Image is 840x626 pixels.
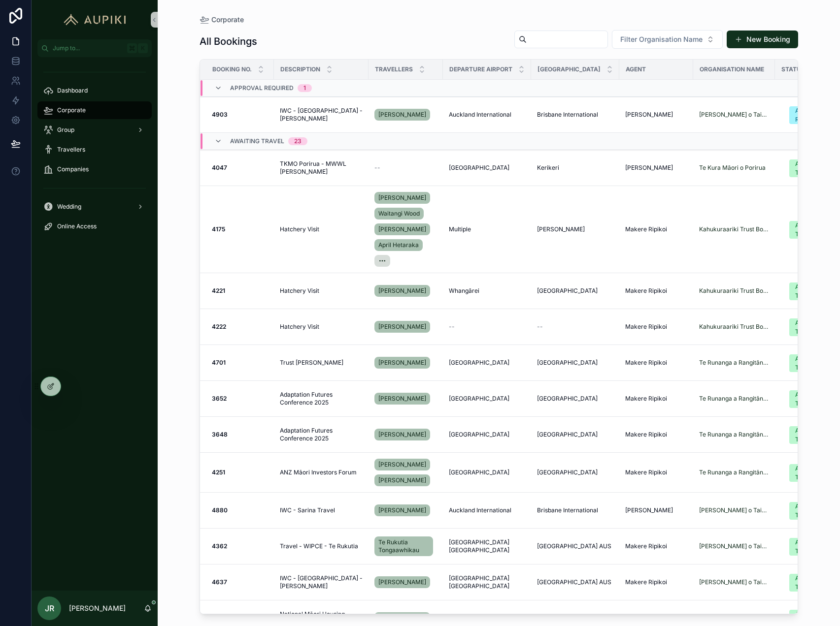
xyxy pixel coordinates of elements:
[449,538,525,554] a: [GEOGRAPHIC_DATA] [GEOGRAPHIC_DATA]
[212,225,268,233] a: 4175
[378,359,426,367] span: [PERSON_NAME]
[378,461,426,469] span: [PERSON_NAME]
[699,323,769,331] a: Kahukuraariki Trust Board
[212,431,268,438] a: 3648
[374,536,433,556] a: Te Rukutia Tongaawhikau
[280,287,363,295] a: Hatchery Visit
[537,111,598,119] span: Brisbane International
[795,354,821,372] div: Awaiting Travel
[699,111,769,119] span: [PERSON_NAME] o Tainui
[37,82,152,99] a: Dashboard
[449,431,525,438] a: [GEOGRAPHIC_DATA]
[69,603,126,613] p: [PERSON_NAME]
[625,578,687,586] a: Makere Ripikoi
[57,203,81,211] span: Wedding
[795,390,821,408] div: Awaiting Travel
[212,164,227,171] strong: 4047
[795,538,821,556] div: Awaiting Travel
[212,65,252,73] span: Booking No.
[625,431,667,438] span: Makere Ripikoi
[212,164,268,172] a: 4047
[280,542,363,550] a: Travel - WIPCE - Te Rukutia
[537,506,598,514] span: Brisbane International
[57,165,89,173] span: Companies
[625,395,667,403] span: Makere Ripikoi
[537,469,598,476] span: [GEOGRAPHIC_DATA]
[280,391,363,407] a: Adaptation Futures Conference 2025
[230,137,284,145] span: Awaiting Travel
[200,15,244,25] a: Corporate
[374,321,430,333] a: [PERSON_NAME]
[699,395,769,403] span: Te Runanga a Rangitāne o Wairau
[57,87,88,94] span: Dashboard
[449,323,525,331] a: --
[280,323,319,331] span: Hatchery Visit
[612,30,723,49] button: Select Button
[374,223,430,235] a: [PERSON_NAME]
[449,287,479,295] span: Whangārei
[781,65,805,73] span: Status
[280,610,363,626] span: National Māori Housing Conference
[374,504,430,516] a: [PERSON_NAME]
[212,225,225,233] strong: 4175
[375,65,413,73] span: Travellers
[537,359,598,367] span: [GEOGRAPHIC_DATA]
[37,141,152,158] a: Travellers
[212,431,228,438] strong: 3648
[303,84,306,92] div: 1
[537,542,613,550] a: [GEOGRAPHIC_DATA] AUS
[280,65,320,73] span: Description
[378,225,426,233] span: [PERSON_NAME]
[374,192,430,204] a: [PERSON_NAME]
[699,469,769,476] a: Te Runanga a Rangitāne o Wairau
[32,57,158,248] div: scrollable content
[625,111,687,119] a: [PERSON_NAME]
[200,34,257,48] h1: All Bookings
[537,359,613,367] a: [GEOGRAPHIC_DATA]
[374,429,430,440] a: [PERSON_NAME]
[378,431,426,438] span: [PERSON_NAME]
[699,542,769,550] a: [PERSON_NAME] o Tainui
[280,160,363,176] span: TKMO Porirua - MWWL [PERSON_NAME]
[626,65,646,73] span: Agent
[727,31,798,48] button: New Booking
[449,395,509,403] span: [GEOGRAPHIC_DATA]
[374,391,437,407] a: [PERSON_NAME]
[280,506,335,514] span: IWC - Sarina Travel
[37,121,152,139] a: Group
[537,395,598,403] span: [GEOGRAPHIC_DATA]
[625,225,667,233] span: Makere Ripikoi
[699,506,769,514] span: [PERSON_NAME] o Tainui
[212,359,226,366] strong: 4701
[699,431,769,438] a: Te Runanga a Rangitāne o Wairau
[280,225,363,233] a: Hatchery Visit
[53,44,123,52] span: Jump to...
[625,431,687,438] a: Makere Ripikoi
[625,578,667,586] span: Makere Ripikoi
[537,469,613,476] a: [GEOGRAPHIC_DATA]
[212,542,227,550] strong: 4362
[374,239,423,251] a: April Hetaraka
[795,159,821,177] div: Awaiting Travel
[280,542,358,550] span: Travel - WIPCE - Te Rukutia
[280,359,343,367] span: Trust [PERSON_NAME]
[374,574,437,590] a: [PERSON_NAME]
[139,44,147,52] span: K
[625,287,667,295] span: Makere Ripikoi
[449,323,455,331] span: --
[625,542,687,550] a: Makere Ripikoi
[795,282,821,300] div: Awaiting Travel
[378,323,426,331] span: [PERSON_NAME]
[374,457,437,488] a: [PERSON_NAME][PERSON_NAME]
[378,111,426,119] span: [PERSON_NAME]
[212,111,268,119] a: 4903
[699,287,769,295] a: Kahukuraariki Trust Board
[537,431,613,438] a: [GEOGRAPHIC_DATA]
[212,578,268,586] a: 4637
